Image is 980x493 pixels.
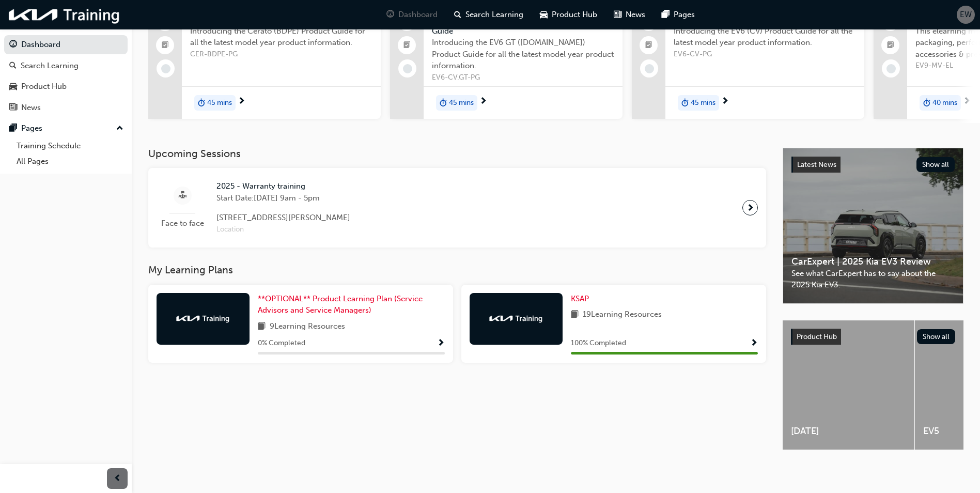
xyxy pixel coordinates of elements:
span: learningRecordVerb_NONE-icon [645,64,654,73]
span: Search Learning [465,9,523,21]
a: All Pages [12,153,128,170]
a: EV6 GT ([DOMAIN_NAME]) - Product GuideIntroducing the EV6 GT ([DOMAIN_NAME]) Product Guide for al... [390,5,623,119]
span: booktick-icon [645,39,652,52]
button: Pages [4,119,128,138]
span: Pages [674,9,695,21]
a: Training Schedule [12,138,128,154]
span: pages-icon [9,124,17,133]
a: pages-iconPages [654,4,703,25]
span: [STREET_ADDRESS][PERSON_NAME] [216,212,350,224]
span: CER-BDPE-PG [190,49,372,60]
img: kia-training [5,4,124,25]
span: 40 mins [932,97,957,109]
a: Product HubShow all [791,329,955,345]
span: news-icon [9,103,17,113]
span: 9 Learning Resources [270,320,345,333]
span: duration-icon [440,96,447,110]
button: Show Progress [750,337,758,350]
h3: My Learning Plans [148,264,766,276]
span: learningRecordVerb_NONE-icon [403,64,412,73]
span: Show Progress [437,339,445,348]
span: up-icon [116,122,123,135]
img: kia-training [175,313,231,323]
button: Show Progress [437,337,445,350]
a: search-iconSearch Learning [446,4,532,25]
span: booktick-icon [403,39,411,52]
span: pages-icon [662,8,670,21]
span: Show Progress [750,339,758,348]
span: Location [216,224,350,236]
span: EW [960,9,972,21]
span: sessionType_FACE_TO_FACE-icon [179,189,186,202]
span: [DATE] [791,425,906,437]
span: KSAP [571,294,589,303]
span: 100 % Completed [571,337,626,349]
span: CarExpert | 2025 Kia EV3 Review [791,256,955,268]
span: next-icon [721,97,729,106]
button: Show all [916,157,955,172]
span: next-icon [963,97,971,106]
span: guage-icon [386,8,394,21]
span: Face to face [157,218,208,229]
span: duration-icon [681,96,689,110]
a: Latest NewsShow allCarExpert | 2025 Kia EV3 ReviewSee what CarExpert has to say about the 2025 Ki... [783,148,963,304]
img: kia-training [488,313,545,323]
span: booktick-icon [887,39,894,52]
a: news-iconNews [605,4,654,25]
span: 45 mins [207,97,232,109]
a: **OPTIONAL** Product Learning Plan (Service Advisors and Service Managers) [258,293,445,316]
span: search-icon [9,61,17,71]
div: Pages [21,122,42,134]
span: Start Date: [DATE] 9am - 5pm [216,192,350,204]
span: guage-icon [9,40,17,50]
span: next-icon [746,201,754,215]
span: 45 mins [449,97,474,109]
a: Latest NewsShow all [791,157,955,173]
span: next-icon [238,97,245,106]
span: 45 mins [691,97,715,109]
a: KSAP [571,293,593,305]
span: car-icon [9,82,17,91]
span: Dashboard [398,9,438,21]
a: car-iconProduct Hub [532,4,605,25]
span: 0 % Completed [258,337,305,349]
span: Latest News [797,160,836,169]
span: Product Hub [552,9,597,21]
span: 19 Learning Resources [583,309,662,321]
button: EW [957,6,975,24]
span: News [626,9,645,21]
span: booktick-icon [162,39,169,52]
span: duration-icon [198,96,205,110]
span: Introducing the EV6 (CV) Product Guide for all the latest model year product information. [674,25,856,49]
a: Face to face2025 - Warranty trainingStart Date:[DATE] 9am - 5pm[STREET_ADDRESS][PERSON_NAME]Location [157,176,758,239]
button: Show all [917,329,956,344]
span: learningRecordVerb_NONE-icon [886,64,896,73]
span: EV6-CV-PG [674,49,856,60]
a: News [4,98,128,117]
a: Dashboard [4,35,128,54]
span: **OPTIONAL** Product Learning Plan (Service Advisors and Service Managers) [258,294,423,315]
span: Introducing the Cerato (BDPE) Product Guide for all the latest model year product information. [190,25,372,49]
a: Cerato (BD PE) - Product GuideIntroducing the Cerato (BDPE) Product Guide for all the latest mode... [148,5,381,119]
span: car-icon [540,8,548,21]
span: EV6-CV.GT-PG [432,72,614,84]
span: book-icon [571,309,579,321]
h3: Upcoming Sessions [148,148,766,160]
span: prev-icon [114,472,121,485]
span: Product Hub [797,332,837,341]
a: EV6 (CV) - Product GuideIntroducing the EV6 (CV) Product Guide for all the latest model year prod... [632,5,864,119]
a: Search Learning [4,56,128,75]
div: Product Hub [21,81,67,93]
button: DashboardSearch LearningProduct HubNews [4,33,128,119]
span: duration-icon [923,96,930,110]
span: search-icon [454,8,461,21]
a: guage-iconDashboard [378,4,446,25]
span: See what CarExpert has to say about the 2025 Kia EV3. [791,268,955,291]
a: [DATE] [783,320,914,450]
span: book-icon [258,320,266,333]
span: next-icon [479,97,487,106]
span: learningRecordVerb_NONE-icon [161,64,170,73]
div: Search Learning [21,60,79,72]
